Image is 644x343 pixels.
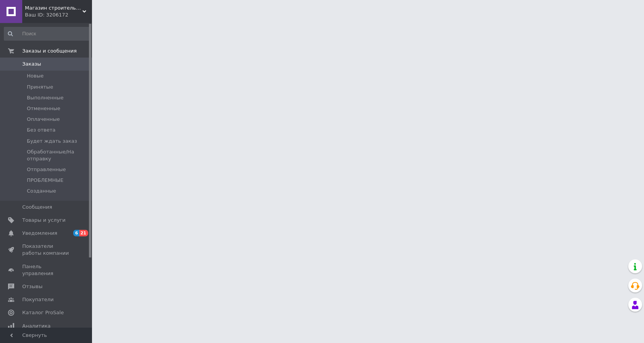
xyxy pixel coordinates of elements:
span: Панель управления [22,263,71,277]
span: Отзывы [22,283,43,290]
span: Без ответа [27,127,56,134]
span: Оплаченные [27,116,60,123]
span: Магазин строительных материалов "СТРОИМ ВМЕСТЕ" [25,5,82,12]
span: Обработанные/На отправку [27,148,90,162]
span: Уведомления [22,230,57,237]
span: Каталог ProSale [22,309,64,316]
span: 21 [79,230,88,236]
span: Отмененные [27,105,60,112]
span: Показатели работы компании [22,243,71,257]
span: Отправленные [27,166,66,173]
span: Покупатели [22,296,54,303]
span: Сообщения [22,204,52,211]
input: Поиск [4,27,90,41]
span: Выполненные [27,94,64,101]
span: Аналитика [22,323,51,330]
span: Будет ждать заказ [27,138,77,145]
div: Ваш ID: 3206172 [25,12,92,18]
span: Принятые [27,84,53,91]
span: Заказы [22,61,41,68]
span: Заказы и сообщения [22,48,77,54]
span: 6 [73,230,79,236]
span: Созданные [27,188,56,195]
span: ПРОБЛЕМНЫЕ [27,177,63,184]
span: Новые [27,73,44,79]
span: Товары и услуги [22,217,66,224]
